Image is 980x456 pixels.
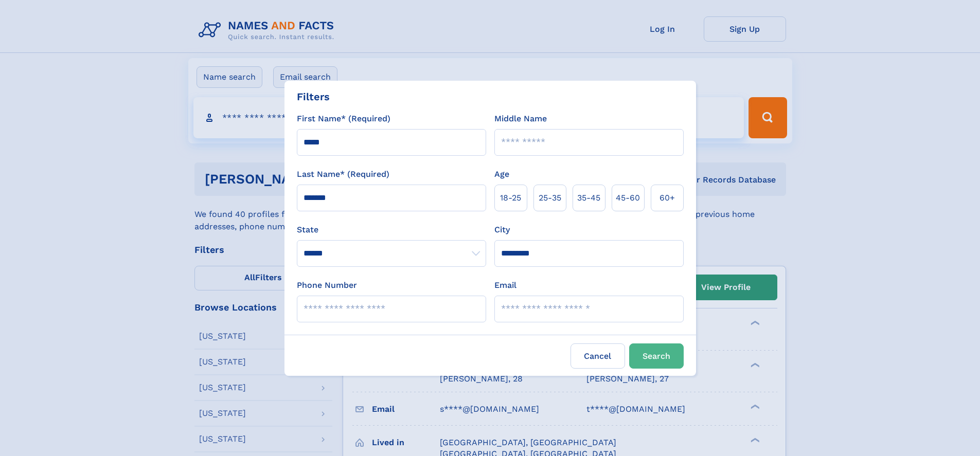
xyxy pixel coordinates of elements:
button: Search [629,343,684,369]
label: Cancel [571,343,625,369]
label: Phone Number [297,279,357,291]
span: 35‑45 [577,192,600,204]
span: 18‑25 [500,192,521,204]
label: Last Name* (Required) [297,168,389,180]
label: Middle Name [494,113,547,125]
label: First Name* (Required) [297,113,390,125]
label: City [494,224,510,236]
span: 25‑35 [539,192,561,204]
span: 60+ [660,192,675,204]
span: 45‑60 [616,192,640,204]
label: Email [494,279,516,291]
div: Filters [297,89,330,104]
label: Age [494,168,509,180]
label: State [297,224,486,236]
